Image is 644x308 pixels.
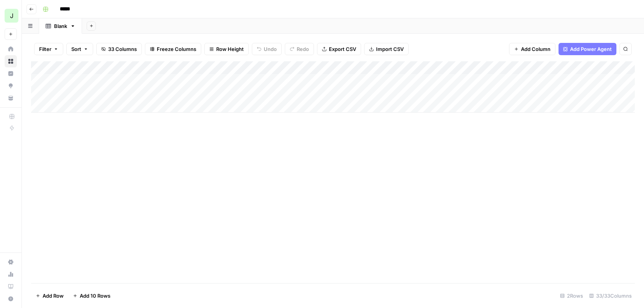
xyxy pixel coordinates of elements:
span: Undo [264,45,277,53]
button: Redo [285,43,314,55]
span: Filter [39,45,51,53]
span: Add Column [521,45,550,53]
button: Freeze Columns [145,43,201,55]
button: Add Row [31,290,68,302]
span: Row Height [216,45,244,53]
a: Learning Hub [5,280,17,293]
span: Export CSV [329,45,356,53]
button: Filter [34,43,63,55]
a: Usage [5,268,17,280]
span: Add 10 Rows [80,292,110,300]
button: Add Column [509,43,555,55]
span: Add Row [43,292,64,300]
span: Freeze Columns [157,45,196,53]
button: Add 10 Rows [68,290,115,302]
div: 2 Rows [557,290,586,302]
a: Opportunities [5,80,17,92]
a: Your Data [5,92,17,104]
button: Add Power Agent [559,43,616,55]
button: Import CSV [364,43,409,55]
span: Add Power Agent [570,45,612,53]
a: Home [5,43,17,55]
button: Export CSV [317,43,361,55]
button: Help + Support [5,293,17,305]
a: Insights [5,67,17,80]
span: J [10,11,13,20]
a: Browse [5,55,17,67]
span: Redo [297,45,309,53]
button: Workspace: JB.COM [5,6,17,25]
button: 33 Columns [96,43,142,55]
a: Settings [5,256,17,268]
span: Import CSV [376,45,404,53]
button: Row Height [204,43,249,55]
span: 33 Columns [108,45,137,53]
span: Sort [71,45,81,53]
a: Blank [39,18,82,34]
div: 33/33 Columns [586,290,635,302]
button: Sort [66,43,93,55]
button: Undo [252,43,282,55]
div: Blank [54,22,67,30]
